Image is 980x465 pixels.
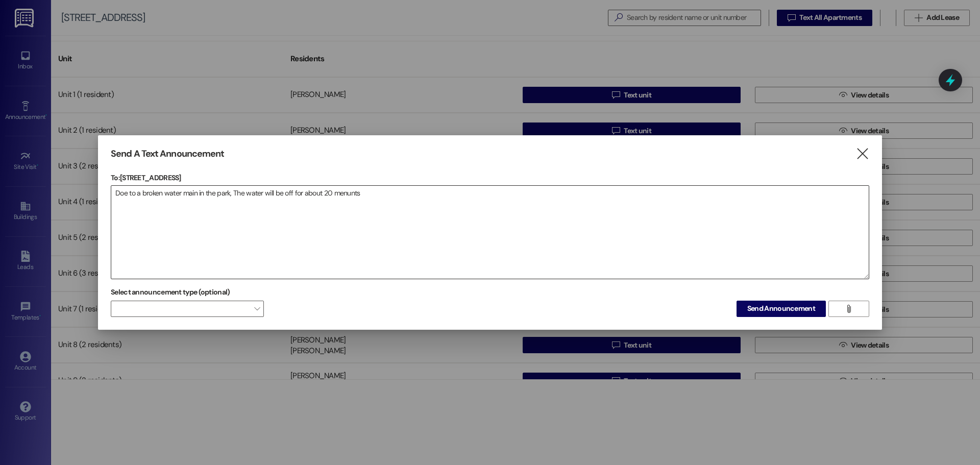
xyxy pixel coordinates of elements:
div: Doe to a broken water main in the park, The water will be off for about 20 menunts [111,185,869,279]
p: To: [STREET_ADDRESS] [111,173,869,183]
span: Send Announcement [747,303,815,314]
button: Send Announcement [737,301,826,317]
i:  [845,305,852,313]
textarea: Doe to a broken water main in the park, The water will be off for about 20 menunts [111,186,869,279]
h3: Send A Text Announcement [111,148,224,160]
i:  [855,149,869,159]
label: Select announcement type (optional) [111,284,230,300]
